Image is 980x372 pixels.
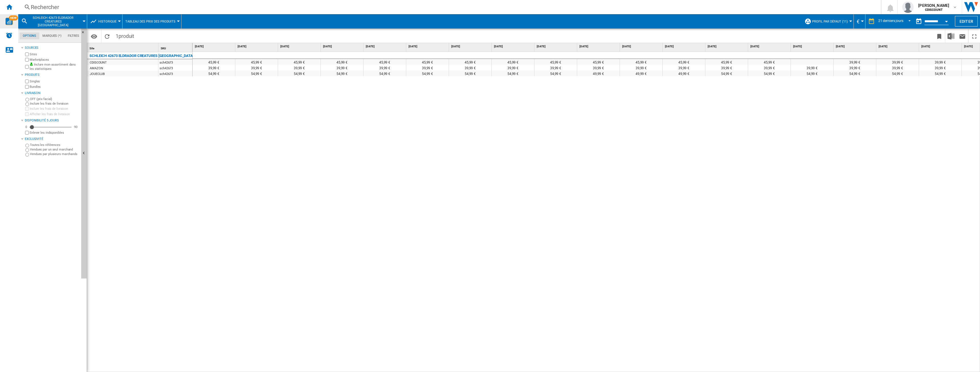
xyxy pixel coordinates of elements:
[919,65,961,70] div: 39,99 €
[30,52,79,56] label: Sites
[409,44,448,48] span: [DATE]
[948,33,954,40] img: excel-24x24.png
[30,14,82,29] button: SCHLEICH 42673 ELDRADOR CREATURES [GEOGRAPHIC_DATA]
[450,43,491,50] div: [DATE]
[30,147,79,152] label: Vendues par un seul marchand
[30,62,79,71] label: Inclure mon assortiment dans les statistiques
[577,59,620,65] div: 45,99 €
[620,65,662,70] div: 39,99 €
[834,65,876,70] div: 39,99 €
[101,29,113,43] button: Recharger
[279,43,320,50] div: [DATE]
[534,59,577,65] div: 45,99 €
[925,8,943,12] b: CDISCOUNT
[25,80,29,83] input: Singles
[278,59,320,65] div: 45,99 €
[705,65,748,70] div: 39,99 €
[25,148,29,152] input: Vendues par un seul marchand
[235,59,278,65] div: 45,99 €
[792,43,833,50] div: [DATE]
[9,15,18,21] span: NEW
[665,44,704,48] span: [DATE]
[805,14,851,29] div: Profil par défaut (11)
[30,79,79,84] label: Singles
[941,15,952,26] button: Open calendar
[876,70,919,76] div: 54,99 €
[25,58,29,62] input: Marketplaces
[25,73,79,77] div: Produits
[854,14,865,29] md-menu: Currency
[449,65,491,70] div: 39,99 €
[791,65,833,70] div: 39,99 €
[25,137,79,141] div: Exclusivité
[24,125,28,129] div: 0
[492,59,534,65] div: 45,99 €
[30,131,79,135] label: Enlever les indisponibles
[160,43,192,52] div: Sort None
[748,59,791,65] div: 45,99 €
[25,85,29,89] input: Bundles
[534,70,577,76] div: 54,99 €
[194,43,235,50] div: [DATE]
[25,91,79,95] div: Livraison
[876,65,919,70] div: 39,99 €
[21,14,84,29] div: SCHLEICH 42673 ELDRADOR CREATURES [GEOGRAPHIC_DATA]
[158,59,192,65] div: sch42673
[278,65,320,70] div: 39,99 €
[321,65,363,70] div: 39,99 €
[836,44,875,48] span: [DATE]
[406,70,449,76] div: 54,99 €
[160,43,192,52] div: SKU Sort None
[877,43,919,50] div: [DATE]
[30,152,79,156] label: Vendues par plusieurs marchands
[236,43,278,50] div: [DATE]
[88,43,158,52] div: Sort None
[25,63,29,70] input: Inclure mon assortiment dans les statistiques
[90,60,107,66] div: CDISCOUNT
[119,33,134,39] span: produit
[955,16,978,27] button: Editer
[30,107,79,111] label: Inclure les frais de livraison
[125,20,175,23] span: Tableau des prix des produits
[834,70,876,76] div: 54,99 €
[537,44,576,48] span: [DATE]
[193,65,235,70] div: 39,99 €
[25,131,29,135] input: Afficher les frais de livraison
[278,70,320,76] div: 54,99 €
[25,107,29,111] input: Inclure les frais de livraison
[492,70,534,76] div: 54,99 €
[90,71,105,77] div: JOUECLUB
[878,19,903,23] div: 21 derniers jours
[663,65,705,70] div: 39,99 €
[621,43,662,50] div: [DATE]
[919,59,961,65] div: 39,99 €
[65,32,82,39] md-tab-item: Filtres
[919,70,961,76] div: 54,99 €
[920,43,961,50] div: [DATE]
[98,14,119,29] button: Historique
[705,70,748,76] div: 54,99 €
[793,44,832,48] span: [DATE]
[534,65,577,70] div: 39,99 €
[705,59,748,65] div: 45,99 €
[921,44,960,48] span: [DATE]
[25,112,29,116] input: Afficher les frais de livraison
[748,70,791,76] div: 54,99 €
[748,65,791,70] div: 39,99 €
[30,101,79,106] label: Inclure les frais de livraison
[579,44,618,48] span: [DATE]
[5,18,13,25] img: wise-card.svg
[902,1,914,13] img: profile.jpg
[193,59,235,65] div: 45,99 €
[30,16,76,27] span: SCHLEICH 42673 ELDRADOR CREATURES BATTLECAVE ARENA
[193,70,235,76] div: 54,99 €
[321,70,363,76] div: 54,99 €
[235,70,278,76] div: 54,99 €
[89,47,94,50] span: Site
[834,59,876,65] div: 39,99 €
[449,70,491,76] div: 54,99 €
[25,102,29,106] input: Inclure les frais de livraison
[25,46,79,50] div: Sources
[30,58,79,62] label: Marketplaces
[39,32,65,39] md-tab-item: Marques (*)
